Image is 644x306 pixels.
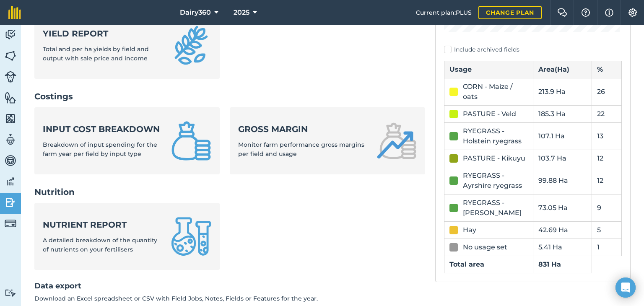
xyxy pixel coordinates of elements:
td: 13 [592,122,622,150]
span: Total and per ha yields by field and output with sale price and income [43,45,149,62]
span: Current plan : PLUS [416,8,472,17]
div: PASTURE - Veld [463,109,516,119]
td: 185.3 Ha [533,105,592,122]
img: Two speech bubbles overlapping with the left bubble in the forefront [557,8,567,17]
img: svg+xml;base64,PD94bWwgdmVyc2lvbj0iMS4wIiBlbmNvZGluZz0idXRmLTgiPz4KPCEtLSBHZW5lcmF0b3I6IEFkb2JlIE... [5,196,16,209]
img: svg+xml;base64,PD94bWwgdmVyc2lvbj0iMS4wIiBlbmNvZGluZz0idXRmLTgiPz4KPCEtLSBHZW5lcmF0b3I6IEFkb2JlIE... [5,175,16,188]
img: svg+xml;base64,PD94bWwgdmVyc2lvbj0iMS4wIiBlbmNvZGluZz0idXRmLTgiPz4KPCEtLSBHZW5lcmF0b3I6IEFkb2JlIE... [5,29,16,41]
span: Breakdown of input spending for the farm year per field by input type [43,141,157,158]
a: Nutrient reportA detailed breakdown of the quantity of nutrients on your fertilisers [34,203,220,270]
img: svg+xml;base64,PD94bWwgdmVyc2lvbj0iMS4wIiBlbmNvZGluZz0idXRmLTgiPz4KPCEtLSBHZW5lcmF0b3I6IEFkb2JlIE... [5,218,16,229]
div: CORN - Maize / oats [463,82,528,102]
img: svg+xml;base64,PHN2ZyB4bWxucz0iaHR0cDovL3d3dy53My5vcmcvMjAwMC9zdmciIHdpZHRoPSI1NiIgaGVpZ2h0PSI2MC... [5,91,16,104]
h2: Data export [34,280,425,292]
td: 99.88 Ha [533,167,592,194]
span: 2025 [234,8,249,18]
div: Open Intercom Messenger [615,277,636,298]
img: svg+xml;base64,PD94bWwgdmVyc2lvbj0iMS4wIiBlbmNvZGluZz0idXRmLTgiPz4KPCEtLSBHZW5lcmF0b3I6IEFkb2JlIE... [5,71,16,83]
td: 5.41 Ha [533,239,592,256]
img: A question mark icon [581,8,591,17]
td: 5 [592,221,622,239]
td: 1 [592,239,622,256]
strong: 831 Ha [538,260,561,268]
a: Yield reportTotal and per ha yields by field and output with sale price and income [34,12,220,79]
th: Usage [444,61,533,78]
td: 103.7 Ha [533,150,592,167]
td: 12 [592,167,622,194]
td: 73.05 Ha [533,194,592,221]
td: 12 [592,150,622,167]
a: Change plan [478,6,542,19]
img: svg+xml;base64,PHN2ZyB4bWxucz0iaHR0cDovL3d3dy53My5vcmcvMjAwMC9zdmciIHdpZHRoPSIxNyIgaGVpZ2h0PSIxNy... [605,8,613,18]
label: Include archived fields [444,45,622,54]
a: Gross marginMonitor farm performance gross margins per field and usage [230,107,425,174]
div: Hay [463,225,476,235]
strong: Total area [449,260,484,268]
h2: Nutrition [34,186,425,198]
td: 107.1 Ha [533,122,592,150]
div: RYEGRASS - [PERSON_NAME] [463,198,528,218]
strong: Nutrient report [43,219,161,231]
td: 26 [592,78,622,105]
a: Input cost breakdownBreakdown of input spending for the farm year per field by input type [34,107,220,174]
strong: Input cost breakdown [43,123,161,135]
img: fieldmargin Logo [8,6,21,19]
h2: Costings [34,91,425,102]
th: Area ( Ha ) [533,61,592,78]
span: Monitor farm performance gross margins per field and usage [238,141,364,158]
img: svg+xml;base64,PHN2ZyB4bWxucz0iaHR0cDovL3d3dy53My5vcmcvMjAwMC9zdmciIHdpZHRoPSI1NiIgaGVpZ2h0PSI2MC... [5,112,16,125]
img: Yield report [171,25,211,65]
img: svg+xml;base64,PHN2ZyB4bWxucz0iaHR0cDovL3d3dy53My5vcmcvMjAwMC9zdmciIHdpZHRoPSI1NiIgaGVpZ2h0PSI2MC... [5,49,16,62]
div: RYEGRASS - Ayrshire ryegrass [463,171,528,191]
span: Dairy360 [180,8,211,18]
strong: Gross margin [238,123,366,135]
img: A cog icon [628,8,638,17]
th: % [592,61,622,78]
p: Download an Excel spreadsheet or CSV with Field Jobs, Notes, Fields or Features for the year. [34,294,425,303]
img: svg+xml;base64,PD94bWwgdmVyc2lvbj0iMS4wIiBlbmNvZGluZz0idXRmLTgiPz4KPCEtLSBHZW5lcmF0b3I6IEFkb2JlIE... [5,154,16,167]
img: Input cost breakdown [171,121,211,161]
span: A detailed breakdown of the quantity of nutrients on your fertilisers [43,236,157,253]
img: Gross margin [377,121,417,161]
td: 42.69 Ha [533,221,592,239]
img: svg+xml;base64,PD94bWwgdmVyc2lvbj0iMS4wIiBlbmNvZGluZz0idXRmLTgiPz4KPCEtLSBHZW5lcmF0b3I6IEFkb2JlIE... [5,133,16,146]
img: Nutrient report [171,216,211,257]
strong: Yield report [43,28,161,39]
div: PASTURE - Kikuyu [463,153,525,163]
div: No usage set [463,242,507,252]
img: svg+xml;base64,PD94bWwgdmVyc2lvbj0iMS4wIiBlbmNvZGluZz0idXRmLTgiPz4KPCEtLSBHZW5lcmF0b3I6IEFkb2JlIE... [5,289,16,297]
td: 213.9 Ha [533,78,592,105]
td: 22 [592,105,622,122]
div: RYEGRASS - Holstein ryegrass [463,126,528,146]
td: 9 [592,194,622,221]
